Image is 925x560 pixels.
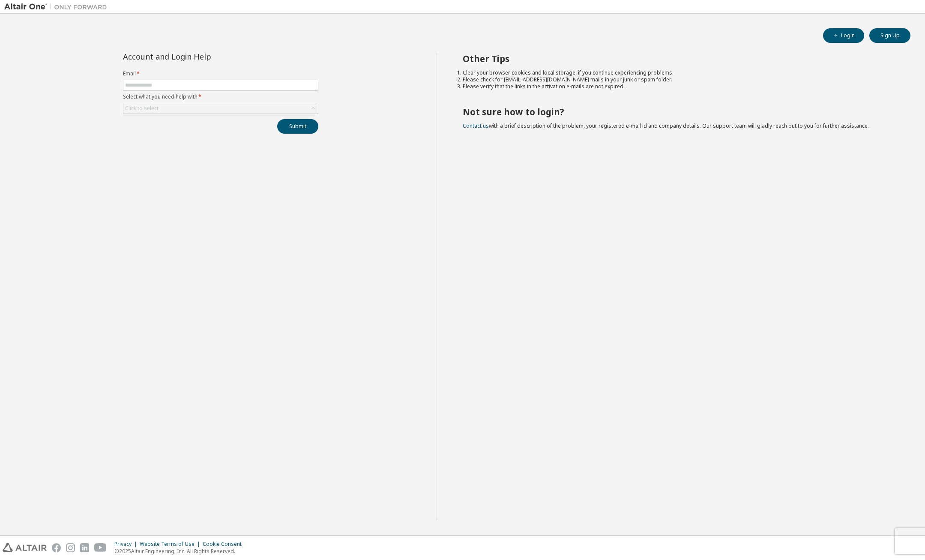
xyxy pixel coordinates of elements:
p: © 2025 Altair Engineering, Inc. All Rights Reserved. [114,548,247,555]
span: with a brief description of the problem, your registered e-mail id and company details. Our suppo... [463,122,869,129]
a: Contact us [463,122,489,129]
div: Website Terms of Use [140,541,203,548]
div: Account and Login Help [123,53,279,60]
img: linkedin.svg [80,543,89,552]
h2: Other Tips [463,53,895,64]
img: altair_logo.svg [3,543,47,552]
li: Clear your browser cookies and local storage, if you continue experiencing problems. [463,69,895,76]
button: Login [823,28,864,43]
img: facebook.svg [52,543,61,552]
li: Please verify that the links in the activation e-mails are not expired. [463,83,895,90]
h2: Not sure how to login? [463,106,895,117]
label: Select what you need help with [123,93,318,100]
img: instagram.svg [66,543,75,552]
li: Please check for [EMAIL_ADDRESS][DOMAIN_NAME] mails in your junk or spam folder. [463,76,895,83]
div: Privacy [114,541,140,548]
div: Cookie Consent [203,541,247,548]
button: Submit [277,119,318,134]
div: Click to select [123,103,318,114]
img: youtube.svg [94,543,107,552]
label: Email [123,70,318,77]
img: Altair One [4,3,111,11]
button: Sign Up [869,28,910,43]
div: Click to select [125,105,159,112]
